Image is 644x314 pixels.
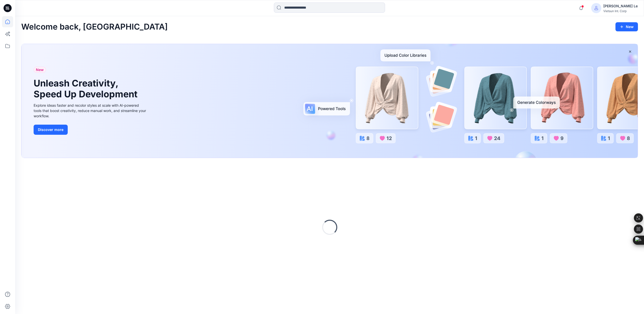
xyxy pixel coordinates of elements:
div: Vietsun Int. Corp [603,9,638,13]
div: Explore ideas faster and recolor styles at scale with AI-powered tools that boost creativity, red... [34,103,147,119]
h1: Unleash Creativity, Speed Up Development [34,78,140,100]
button: New [615,22,638,31]
h2: Welcome back, [GEOGRAPHIC_DATA] [21,22,168,32]
div: [PERSON_NAME] Le [603,3,638,9]
span: New [36,67,44,73]
a: Discover more [34,125,147,135]
svg: avatar [594,6,598,10]
button: Discover more [34,125,68,135]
